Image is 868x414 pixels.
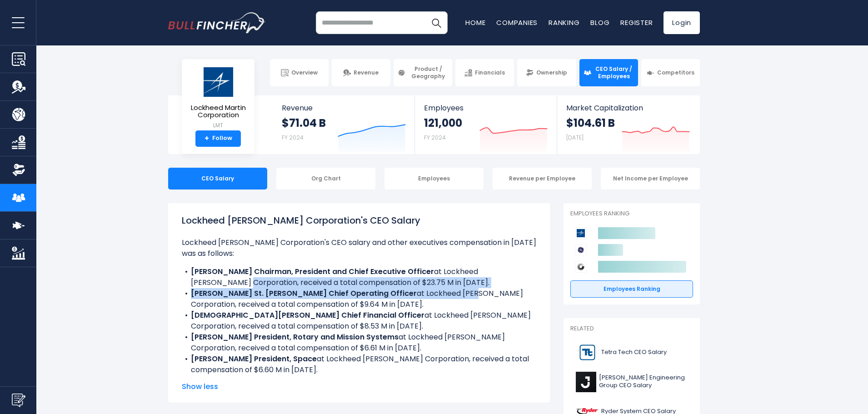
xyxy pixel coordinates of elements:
div: Org Chart [276,168,375,190]
div: Revenue per Employee [493,168,592,190]
img: Ownership [12,163,25,177]
span: Employees [424,104,547,112]
a: Financials [455,59,514,86]
img: J logo [576,372,596,392]
span: Tetra Tech CEO Salary [601,349,667,356]
img: bullfincher logo [168,12,266,33]
small: FY 2024 [424,134,446,141]
div: Employees [384,168,484,190]
a: CEO Salary / Employees [579,59,638,86]
span: Market Capitalization [566,104,690,112]
div: CEO Salary [168,168,267,190]
a: Product / Geography [394,59,452,86]
li: at Lockheed [PERSON_NAME] Corporation, received a total compensation of $8.53 M in [DATE]. [182,310,536,332]
p: Lockheed [PERSON_NAME] Corporation's CEO salary and other executives compensation in [DATE] was a... [182,237,536,259]
strong: $71.04 B [282,116,326,130]
li: at Lockheed [PERSON_NAME] Corporation, received a total compensation of $9.64 M in [DATE]. [182,288,536,310]
img: RTX Corporation competitors logo [575,261,587,273]
span: Competitors [657,69,694,76]
span: CEO Salary / Employees [594,65,634,80]
span: Product / Geography [408,65,448,80]
p: Employees Ranking [570,210,693,218]
strong: + [205,135,209,143]
a: +Follow [195,130,241,147]
a: [PERSON_NAME] Engineering Group CEO Salary [570,369,693,394]
b: [DEMOGRAPHIC_DATA][PERSON_NAME] Chief Financial Officer [191,310,424,320]
a: Home [465,18,485,27]
h1: Lockheed [PERSON_NAME] Corporation's CEO Salary [182,214,536,227]
a: Lockheed Martin Corporation LMT [189,66,248,130]
span: Revenue [282,104,406,112]
span: Overview [291,69,318,76]
a: Tetra Tech CEO Salary [570,340,693,365]
span: Show less [182,381,536,392]
span: Ownership [536,69,567,76]
span: Revenue [354,69,379,76]
a: Login [663,11,700,34]
li: at Lockheed [PERSON_NAME] Corporation, received a total compensation of $23.75 M in [DATE]. [182,266,536,288]
span: Financials [475,69,505,76]
a: Companies [496,18,538,27]
b: [PERSON_NAME] President, Space [191,354,317,364]
a: Employees 121,000 FY 2024 [415,95,556,154]
strong: 121,000 [424,116,462,130]
a: Competitors [641,59,700,86]
div: Net Income per Employee [601,168,700,190]
a: Register [620,18,653,27]
b: [PERSON_NAME] Chairman, President and Chief Executive Officer [191,266,434,277]
span: Lockheed Martin Corporation [189,104,247,119]
strong: $104.61 B [566,116,615,130]
a: Blog [590,18,609,27]
small: FY 2024 [282,134,304,141]
a: Revenue $71.04 B FY 2024 [273,95,415,154]
a: Employees Ranking [570,280,693,298]
small: [DATE] [566,134,584,141]
a: Ranking [549,18,579,27]
button: Search [425,11,448,34]
p: Related [570,325,693,333]
li: at Lockheed [PERSON_NAME] Corporation, received a total compensation of $6.60 M in [DATE]. [182,354,536,375]
a: Ownership [517,59,576,86]
img: TTEK logo [576,342,599,363]
span: [PERSON_NAME] Engineering Group CEO Salary [599,374,688,389]
b: [PERSON_NAME] President, Rotary and Mission Systems [191,332,399,342]
a: Revenue [332,59,390,86]
img: Lockheed Martin Corporation competitors logo [575,227,587,239]
li: at Lockheed [PERSON_NAME] Corporation, received a total compensation of $6.61 M in [DATE]. [182,332,536,354]
a: Go to homepage [168,12,266,33]
a: Market Capitalization $104.61 B [DATE] [557,95,699,154]
img: GE Aerospace competitors logo [575,244,587,256]
a: Overview [270,59,329,86]
b: [PERSON_NAME] St. [PERSON_NAME] Chief Operating Officer [191,288,417,299]
small: LMT [189,121,247,130]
